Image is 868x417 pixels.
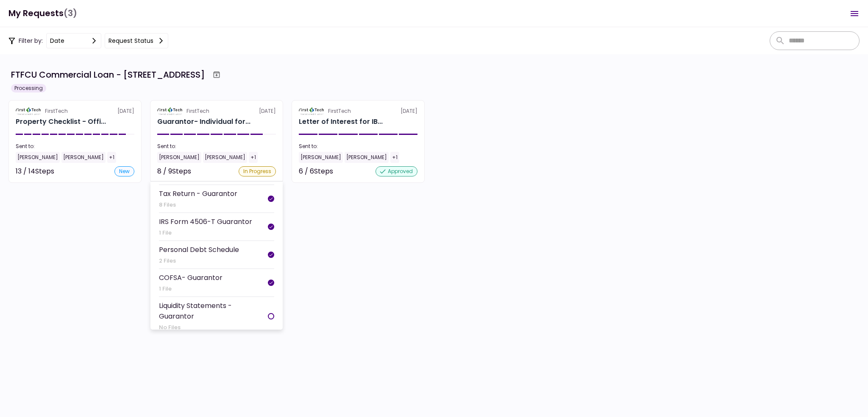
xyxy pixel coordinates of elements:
div: [PERSON_NAME] [61,152,106,163]
div: 8 Files [159,201,237,209]
div: In Progress [239,166,276,176]
img: Partner logo [16,107,42,115]
div: Sent to: [16,143,134,150]
div: Sent to: [157,143,276,150]
h1: My Requests [8,5,77,22]
div: [PERSON_NAME] [299,152,343,163]
div: Processing [11,84,46,92]
div: [DATE] [16,107,134,115]
img: Partner logo [299,107,325,115]
div: +1 [107,152,116,163]
div: [DATE] [299,107,417,115]
div: Liquidity Statements - Guarantor [159,300,268,322]
div: FTFCU Commercial Loan - [STREET_ADDRESS] [11,68,205,81]
div: 13 / 14 Steps [16,166,54,176]
div: [DATE] [157,107,276,115]
div: Property Checklist - Office Retail for IBNI Investments, LLC 16 Uvalde Road [16,117,106,127]
img: Partner logo [157,107,183,115]
div: FirstTech [328,107,351,115]
div: [PERSON_NAME] [16,152,60,163]
div: Guarantor- Individual for IBNI Investments, LLC Johnny Ganim [157,117,250,127]
div: IRS Form 4506-T Guarantor [159,216,252,227]
div: +1 [249,152,258,163]
div: +1 [390,152,399,163]
button: Archive workflow [209,67,224,82]
div: new [114,166,134,176]
div: No Files [159,323,268,332]
div: COFSA- Guarantor [159,272,223,283]
div: date [50,36,64,45]
div: 2 Files [159,257,239,265]
div: Tax Return - Guarantor [159,188,237,199]
div: approved [376,166,417,176]
div: 6 / 6 Steps [299,166,333,176]
div: 8 / 9 Steps [157,166,191,176]
button: Request status [105,33,168,48]
div: 1 File [159,229,252,237]
button: date [46,33,101,48]
div: FirstTech [186,107,209,115]
div: 1 File [159,285,223,293]
div: Sent to: [299,143,417,150]
div: [PERSON_NAME] [345,152,389,163]
div: FirstTech [45,107,68,115]
span: (3) [64,5,77,22]
div: [PERSON_NAME] [157,152,201,163]
div: Letter of Interest for IBNI Investments, LLC 6 Uvalde Road Houston TX [299,117,383,127]
button: Open menu [844,3,865,24]
div: Filter by: [8,33,168,48]
div: Personal Debt Schedule [159,244,239,255]
div: [PERSON_NAME] [203,152,247,163]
